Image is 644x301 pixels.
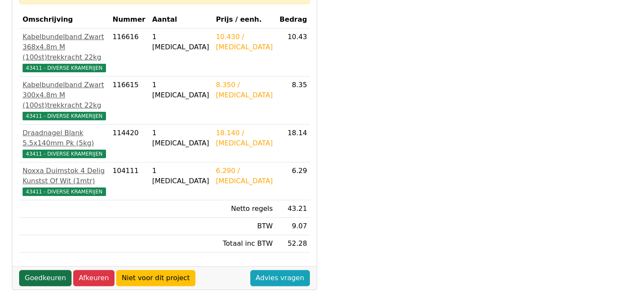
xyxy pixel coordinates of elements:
th: Prijs / eenh. [212,11,276,28]
td: 104111 [109,162,149,200]
td: 116616 [109,28,149,77]
td: 114420 [109,125,149,162]
span: 43411 - DIVERSE KRAMERIJEN [23,64,106,72]
td: 43.21 [276,200,311,218]
a: Afkeuren [73,270,114,286]
div: 18.140 / [MEDICAL_DATA] [216,128,273,148]
div: Kabelbundelband Zwart 368x4.8m M (100st)trekkracht 22kg [23,32,106,62]
th: Nummer [109,11,149,28]
td: 52.28 [276,235,311,253]
a: Noxxa Duimstok 4 Delig Kunstst Of Wit (1mtr)43411 - DIVERSE KRAMERIJEN [23,166,106,196]
div: Kabelbundelband Zwart 300x4.8m M (100st)trekkracht 22kg [23,80,106,111]
th: Bedrag [276,11,311,28]
td: 9.07 [276,218,311,235]
td: 116615 [109,77,149,125]
div: Noxxa Duimstok 4 Delig Kunstst Of Wit (1mtr) [23,166,106,186]
div: 6.290 / [MEDICAL_DATA] [216,166,273,186]
th: Aantal [149,11,212,28]
td: Netto regels [212,200,276,218]
a: Niet voor dit project [116,270,195,286]
div: 1 [MEDICAL_DATA] [152,32,209,52]
a: Goedkeuren [19,270,72,286]
div: 8.350 / [MEDICAL_DATA] [216,80,273,100]
span: 43411 - DIVERSE KRAMERIJEN [23,112,106,120]
div: 1 [MEDICAL_DATA] [152,128,209,148]
a: Draadnagel Blank 5.5x140mm Pk (5kg)43411 - DIVERSE KRAMERIJEN [23,128,106,159]
span: 43411 - DIVERSE KRAMERIJEN [23,187,106,196]
span: 43411 - DIVERSE KRAMERIJEN [23,150,106,158]
td: 10.43 [276,28,311,77]
div: 1 [MEDICAL_DATA] [152,166,209,186]
td: Totaal inc BTW [212,235,276,253]
div: 10.430 / [MEDICAL_DATA] [216,32,273,52]
a: Advies vragen [250,270,310,286]
td: 18.14 [276,125,311,162]
td: BTW [212,218,276,235]
td: 8.35 [276,77,311,125]
a: Kabelbundelband Zwart 368x4.8m M (100st)trekkracht 22kg43411 - DIVERSE KRAMERIJEN [23,32,106,73]
td: 6.29 [276,162,311,200]
div: Draadnagel Blank 5.5x140mm Pk (5kg) [23,128,106,148]
div: 1 [MEDICAL_DATA] [152,80,209,100]
th: Omschrijving [19,11,109,28]
a: Kabelbundelband Zwart 300x4.8m M (100st)trekkracht 22kg43411 - DIVERSE KRAMERIJEN [23,80,106,121]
